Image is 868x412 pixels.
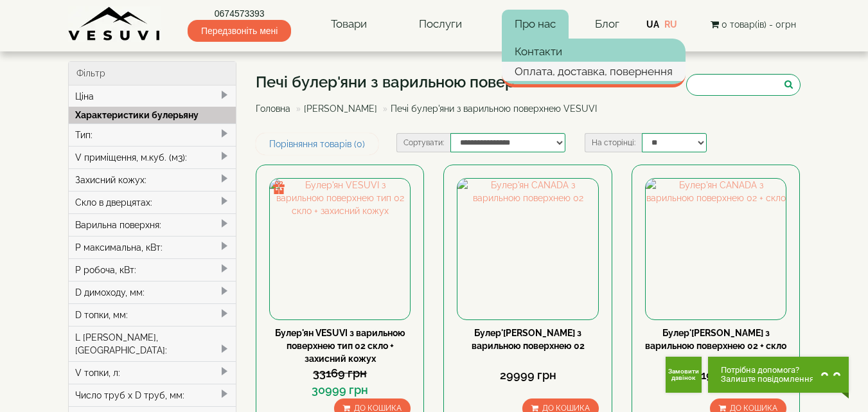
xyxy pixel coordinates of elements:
[396,133,450,152] label: Сортувати:
[708,357,849,393] button: Chat button
[502,62,686,81] a: Оплата, доставка, повернення
[585,133,642,152] label: На сторінці:
[645,367,786,384] div: 31199 грн
[406,10,475,39] a: Послуги
[256,133,378,155] a: Порівняння товарів (0)
[457,179,598,319] img: Булер'ян CANADA з варильною поверхнею 02
[188,7,291,20] a: 0674573393
[457,367,598,384] div: 29999 грн
[69,258,236,281] div: P робоча, кВт:
[69,191,236,213] div: Скло в дверцятах:
[256,74,612,91] h1: Печі булер'яни з варильною поверхнею VESUVI
[69,281,236,303] div: D димоходу, мм:
[188,20,291,42] span: Передзвоніть мені
[69,168,236,191] div: Захисний кожух:
[270,179,410,319] img: Булер'ян VESUVI з варильною поверхнею тип 02 скло + захисний кожух
[722,19,796,30] span: 0 товар(ів) - 0грн
[666,357,702,393] button: Get Call button
[645,328,786,351] a: Булер'[PERSON_NAME] з варильною поверхнею 02 + скло
[269,365,411,382] div: 33169 грн
[69,213,236,236] div: Варильна поверхня:
[502,42,686,61] a: Контакти
[69,85,236,107] div: Ціна
[318,10,380,39] a: Товари
[272,181,285,194] img: gift
[664,19,677,30] a: RU
[69,326,236,361] div: L [PERSON_NAME], [GEOGRAPHIC_DATA]:
[69,123,236,146] div: Тип:
[304,103,377,114] a: [PERSON_NAME]
[269,382,411,399] div: 30999 грн
[256,103,290,114] a: Головна
[472,328,585,351] a: Булер'[PERSON_NAME] з варильною поверхнею 02
[69,236,236,258] div: P максимальна, кВт:
[595,17,619,30] a: Блог
[69,62,236,85] div: Фільтр
[68,6,161,42] img: Завод VESUVI
[721,375,814,384] span: Залиште повідомлення
[69,303,236,326] div: D топки, мм:
[275,328,405,364] a: Булер'ян VESUVI з варильною поверхнею тип 02 скло + захисний кожух
[646,19,659,30] a: UA
[380,102,597,115] li: Печі булер'яни з варильною поверхнею VESUVI
[707,17,800,31] button: 0 товар(ів) - 0грн
[502,10,569,39] a: Про нас
[721,366,814,375] span: Потрібна допомога?
[69,384,236,406] div: Число труб x D труб, мм:
[646,179,786,319] img: Булер'ян CANADA з варильною поверхнею 02 + скло
[69,107,236,123] div: Характеристики булерьяну
[668,368,699,381] span: Замовити дзвінок
[69,361,236,384] div: V топки, л:
[69,146,236,168] div: V приміщення, м.куб. (м3):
